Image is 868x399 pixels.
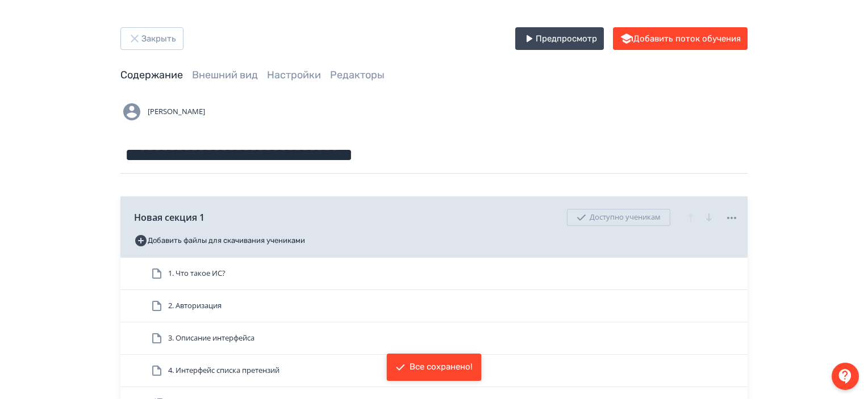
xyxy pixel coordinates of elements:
[120,322,748,355] div: 3. Описание интерфейса
[410,362,473,373] div: Все сохранено!
[168,268,226,279] span: 1. Что такое ИС?
[120,27,183,50] button: Закрыть
[134,211,205,224] span: Новая секция 1
[168,300,222,312] span: 2. Авторизация
[120,290,748,322] div: 2. Авторизация
[613,27,748,50] button: Добавить поток обучения
[120,258,748,290] div: 1. Что такое ИС?
[120,355,748,387] div: 4. Интерфейс списка претензий
[148,106,205,117] span: [PERSON_NAME]
[267,69,321,81] a: Настройки
[168,333,254,344] span: 3. Описание интерфейса
[134,232,305,250] button: Добавить файлы для скачивания учениками
[192,69,258,81] a: Внешний вид
[330,69,385,81] a: Редакторы
[120,69,183,81] a: Содержание
[168,365,279,376] span: 4. Интерфейс списка претензий
[567,209,670,226] div: Доступно ученикам
[515,27,604,50] button: Предпросмотр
